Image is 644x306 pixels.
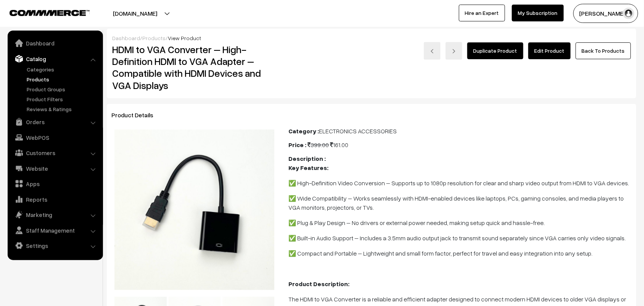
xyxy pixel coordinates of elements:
p: ✅ Compact and Portable – Lightweight and small form factor, perfect for travel and easy integrati... [289,249,632,258]
a: Edit Product [528,42,571,59]
a: Hire an Expert [459,5,505,21]
div: ELECTRONICS ACCESSORIES [289,126,632,136]
button: [PERSON_NAME] [573,4,638,23]
a: Dashboard [10,36,100,50]
a: Reviews & Ratings [25,105,100,113]
b: Product Description: [289,280,350,288]
a: Apps [10,177,100,191]
a: Orders [10,115,100,129]
a: Product Filters [25,95,100,103]
a: Dashboard [112,35,140,41]
h2: HDMI to VGA Converter – High-Definition HDMI to VGA Adapter – Compatible with HDMI Devices and VG... [112,44,277,91]
button: [DOMAIN_NAME] [86,4,184,23]
b: Key Features: [289,164,329,172]
a: My Subscription [512,5,564,21]
a: WebPOS [10,131,100,144]
div: / / [112,34,631,42]
a: Staff Management [10,223,100,237]
a: Categories [25,65,100,73]
a: Customers [10,146,100,160]
span: 399.00 [308,141,329,149]
a: Products [25,75,100,83]
span: Product Details [111,111,163,119]
a: Marketing [10,208,100,222]
a: Catalog [10,52,100,66]
div: 161.00 [289,140,632,149]
img: user [623,8,634,19]
img: right-arrow.png [452,49,456,53]
img: COMMMERCE [10,10,90,16]
p: ✅ Plug & Play Design – No drivers or external power needed, making setup quick and hassle-free. [289,218,632,227]
a: Product Groups [25,85,100,93]
b: Description : [289,155,326,162]
b: Category : [289,127,319,135]
a: Settings [10,239,100,253]
span: View Product [168,35,201,41]
p: ✅ Wide Compatibility – Works seamlessly with HDMI-enabled devices like laptops, PCs, gaming conso... [289,194,632,212]
a: COMMMERCE [10,8,76,17]
p: ✅ High-Definition Video Conversion – Supports up to 1080p resolution for clear and sharp video ou... [289,178,632,188]
a: Duplicate Product [467,42,523,59]
img: 175022331158421.jpg [114,130,275,290]
a: Website [10,162,100,175]
img: left-arrow.png [430,49,435,53]
a: Back To Products [576,42,631,59]
a: Reports [10,193,100,206]
a: Products [142,35,166,41]
b: Price : [289,141,307,149]
p: ✅ Built-in Audio Support – Includes a 3.5mm audio output jack to transmit sound separately since ... [289,233,632,243]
